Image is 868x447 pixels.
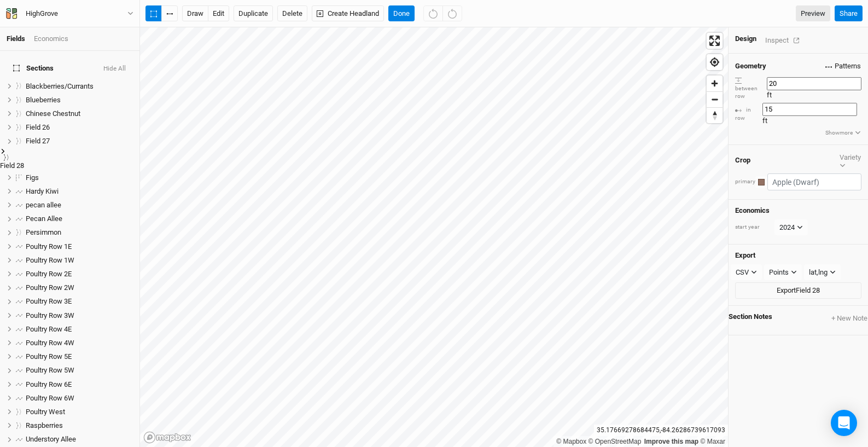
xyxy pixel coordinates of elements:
[594,425,728,436] div: 35.17669278684475 , -84.26286739617093
[804,264,841,281] button: lat,lng
[26,123,50,131] span: Field 26
[589,438,642,445] a: OpenStreetMap
[277,5,307,22] button: Delete
[26,366,74,374] span: Poultry Row 5W
[796,5,830,22] a: Preview
[735,34,756,44] div: Design
[26,421,133,430] div: Raspberries
[26,82,133,91] div: Blackberries/Currants
[26,311,133,320] div: Poultry Row 3W
[735,251,861,260] h4: Export
[26,109,133,118] div: Chinese Chestnut
[736,267,749,278] div: CSV
[764,264,802,281] button: Points
[769,267,789,278] div: Points
[26,96,133,105] div: Blueberries
[26,173,133,182] div: Figs
[765,34,804,47] div: Inspect
[26,283,74,292] span: Poultry Row 2W
[767,91,772,99] span: ft
[26,297,72,305] span: Poultry Row 3E
[34,34,68,44] div: Economics
[556,438,586,445] a: Mapbox
[644,438,698,445] a: Improve this map
[26,339,133,347] div: Poultry Row 4W
[735,62,766,71] h4: Geometry
[26,325,72,333] span: Poultry Row 4E
[26,8,58,19] div: HighGrove
[26,96,61,104] span: Blueberries
[388,5,415,22] button: Done
[707,33,723,49] button: Enter fullscreen
[707,108,723,123] span: Reset bearing to north
[809,267,828,278] div: lat,lng
[26,256,133,265] div: Poultry Row 1W
[831,410,857,436] div: Open Intercom Messenger
[26,187,59,195] span: Hardy Kiwi
[26,173,39,182] span: Figs
[26,408,65,416] span: Poultry West
[735,206,861,215] h4: Economics
[26,366,133,375] div: Poultry Row 5W
[442,5,462,22] button: Redo (^Z)
[735,106,762,122] div: in row
[208,5,229,22] button: edit
[26,242,72,251] span: Poultry Row 1E
[26,137,133,146] div: Field 27
[762,117,767,125] span: ft
[26,270,133,278] div: Poultry Row 2E
[26,214,62,223] span: Pecan Allee
[26,242,133,251] div: Poultry Row 1E
[26,214,133,223] div: Pecan Allee
[26,421,63,429] span: Raspberries
[825,61,861,72] span: Patterns
[707,54,723,70] button: Find my location
[26,201,133,210] div: pecan allee
[735,282,861,299] button: ExportField 28
[731,264,762,281] button: CSV
[26,394,74,402] span: Poultry Row 6W
[13,64,54,73] span: Sections
[26,408,133,416] div: Poultry West
[26,201,61,209] span: pecan allee
[5,8,134,20] button: HighGrove
[735,223,773,231] div: start year
[182,5,208,22] button: draw
[26,137,50,145] span: Field 27
[26,380,133,389] div: Poultry Row 6E
[735,178,755,186] div: primary
[835,5,863,22] button: Share
[707,91,723,107] button: Zoom out
[26,352,133,361] div: Poultry Row 5E
[26,228,61,236] span: Persimmon
[26,187,133,196] div: Hardy Kiwi
[774,219,808,236] button: 2024
[700,438,725,445] a: Maxar
[825,128,861,138] button: Showmore
[103,65,126,73] button: Hide All
[825,60,861,72] button: Patterns
[707,76,723,91] button: Zoom in
[312,5,384,22] button: Create Headland
[26,283,133,292] div: Poultry Row 2W
[26,82,94,90] span: Blackberries/Currants
[735,156,750,165] h4: Crop
[26,325,133,334] div: Poultry Row 4E
[26,256,74,264] span: Poultry Row 1W
[26,352,72,361] span: Poultry Row 5E
[140,27,728,447] canvas: Map
[234,5,273,22] button: Duplicate
[735,77,767,101] div: between row
[26,123,133,132] div: Field 26
[26,228,133,237] div: Persimmon
[26,435,76,443] span: Understory Allee
[26,109,80,118] span: Chinese Chestnut
[767,173,861,190] input: Apple (Dwarf)
[26,270,72,278] span: Poultry Row 2E
[831,312,868,324] button: + New Note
